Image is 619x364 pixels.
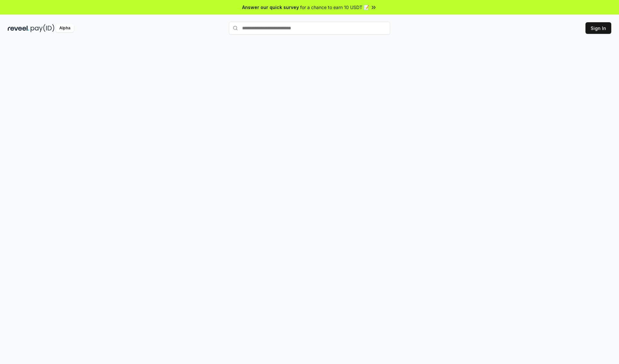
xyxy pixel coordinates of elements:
span: Answer our quick survey [242,4,299,11]
button: Sign In [585,22,611,34]
span: for a chance to earn 10 USDT 📝 [300,4,369,11]
img: pay_id [31,24,54,32]
img: reveel_dark [8,24,29,32]
div: Alpha [56,24,74,32]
